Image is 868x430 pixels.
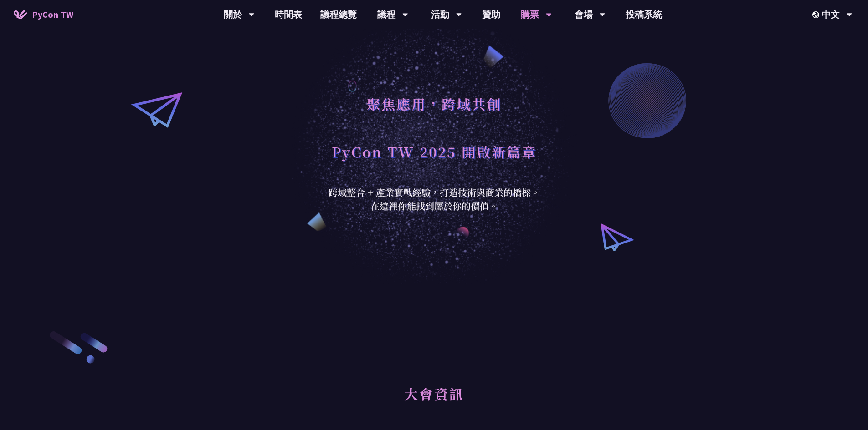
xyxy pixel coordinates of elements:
[332,138,537,165] h1: PyCon TW 2025 開啟新篇章
[5,3,82,26] a: PyCon TW
[148,375,720,425] h2: 大會資訊
[812,11,822,18] img: Locale Icon
[14,10,27,19] img: Home icon of PyCon TW 2025
[366,90,502,117] h1: 聚焦應用，跨域共創
[32,8,73,21] span: PyCon TW
[323,186,546,213] div: 跨域整合 + 產業實戰經驗，打造技術與商業的橋樑。 在這裡你能找到屬於你的價值。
